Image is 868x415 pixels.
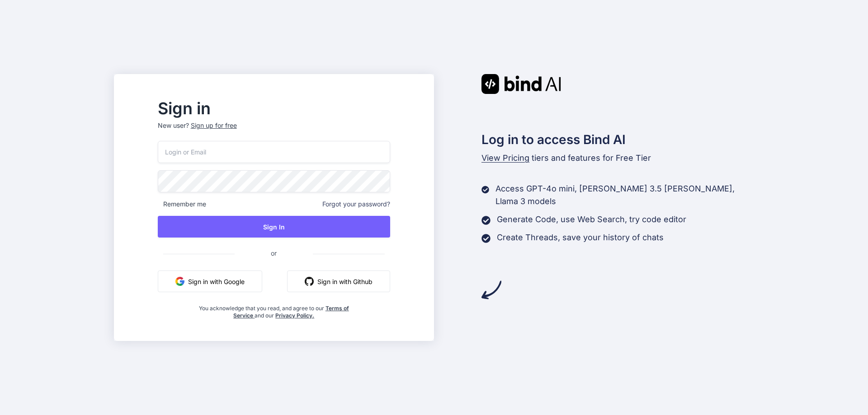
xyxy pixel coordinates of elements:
input: Login or Email [158,141,390,163]
p: Create Threads, save your history of chats [497,231,664,244]
p: Access GPT-4o mini, [PERSON_NAME] 3.5 [PERSON_NAME], Llama 3 models [495,182,754,208]
div: Sign up for free [191,121,237,130]
span: Remember me [158,200,206,209]
span: View Pricing [481,153,529,163]
p: tiers and features for Free Tier [481,152,755,164]
button: Sign in with Github [287,270,390,292]
img: github [305,277,314,286]
img: arrow [481,280,501,300]
a: Terms of Service [233,305,349,319]
div: You acknowledge that you read, and agree to our and our [196,299,351,319]
img: google [175,277,184,286]
img: Bind AI logo [481,74,561,94]
span: Forgot your password? [322,200,390,209]
span: or [235,242,313,264]
p: Generate Code, use Web Search, try code editor [497,213,686,226]
h2: Sign in [158,101,390,116]
button: Sign In [158,216,390,238]
h2: Log in to access Bind AI [481,130,755,149]
a: Privacy Policy. [275,312,314,319]
button: Sign in with Google [158,270,262,292]
p: New user? [158,121,390,141]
